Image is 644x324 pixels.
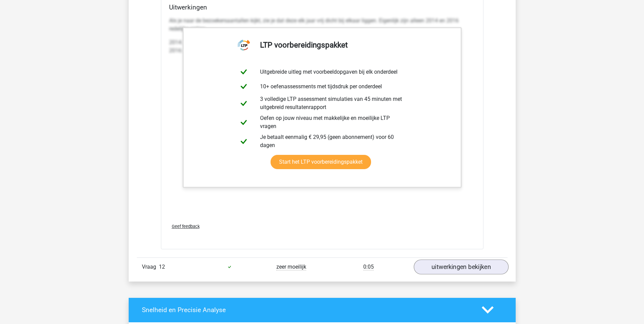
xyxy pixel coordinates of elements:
[172,224,200,229] span: Geef feedback
[276,264,306,270] span: zeer moeilijk
[169,17,475,33] p: Als je naar de bezoekersaantallen kijkt, zie je dat deze elk jaar vrij dicht bij elkaar liggen. E...
[413,259,508,274] a: uitwerkingen bekijken
[271,155,371,169] a: Start het LTP voorbereidingspakket
[159,264,165,270] span: 12
[363,264,374,270] span: 0:05
[169,38,475,55] p: 2014: 23.2*10000/120000=1.93 2016: 23.7*10000/124000=1.91
[169,3,475,11] h4: Uitwerkingen
[142,306,472,314] h4: Snelheid en Precisie Analyse
[142,263,159,271] span: Vraag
